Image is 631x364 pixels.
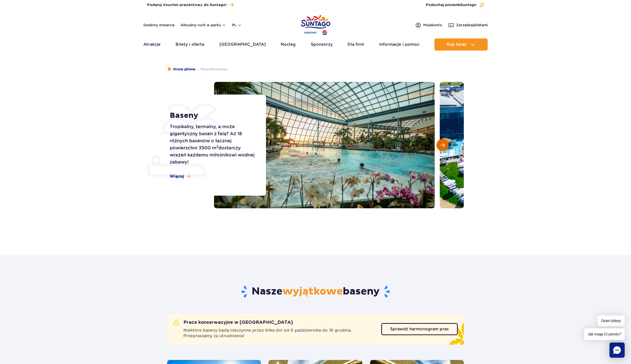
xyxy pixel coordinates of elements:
[214,82,435,208] img: Basen wewnętrzny w Suntago, z tropikalnymi roślinami i orchideami
[609,343,625,358] div: Chat
[598,315,625,326] span: Dzień dobry!
[216,144,218,148] sup: 2
[426,3,476,8] span: Posłuchaj piosenki
[167,67,195,72] a: Strona główna
[195,67,227,72] li: Wszystkie baseny
[381,323,458,335] a: Sprawdź harmonogram prac
[167,285,464,298] h2: Nasze baseny
[447,42,467,47] span: Kup teraz
[301,13,330,36] a: Park of Poland
[143,38,161,51] a: Atrakcje
[390,327,449,331] span: Sprawdź harmonogram prac
[173,320,293,326] h2: Prace konserwacyjne w [GEOGRAPHIC_DATA]
[170,111,255,120] h1: Baseny
[232,22,242,28] button: pl
[423,22,442,28] span: Moje konto
[348,38,364,51] a: Dla firm
[147,2,234,8] a: Podaruj Voucher prezentowy do Suntago!
[170,123,255,166] p: Tropikalny, termalny, a może gigantyczny basen z falą? Aż 18 różnych basenów o łącznej powierzchn...
[436,139,449,151] button: Następny slajd
[415,22,442,28] a: Mojekonto
[176,38,204,51] a: Bilety i oferta
[147,3,227,8] span: Podaruj Voucher prezentowy do Suntago!
[181,23,226,27] button: Aktualny ruch w parku
[426,3,484,8] button: Posłuchaj piosenkiSuntago
[281,38,296,51] a: Nocleg
[170,174,184,179] span: Więcej
[143,22,175,28] a: Godziny otwarcia
[461,3,476,7] span: Suntago
[584,328,625,340] span: Jak mogę Ci pomóc?
[434,38,488,51] button: Kup teraz
[311,38,333,51] a: Sponsorzy
[219,38,266,51] a: [GEOGRAPHIC_DATA]
[170,174,190,179] a: Więcej
[183,328,352,339] span: Niektóre baseny będą nieczynne przez kilka dni od 6 października do 16 grudnia. Przepraszamy za u...
[456,22,488,28] span: Zarządzaj biletami
[282,285,343,298] span: wyjątkowe
[448,22,488,28] a: Zarządzajbiletami
[379,38,419,51] a: Informacje i pomoc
